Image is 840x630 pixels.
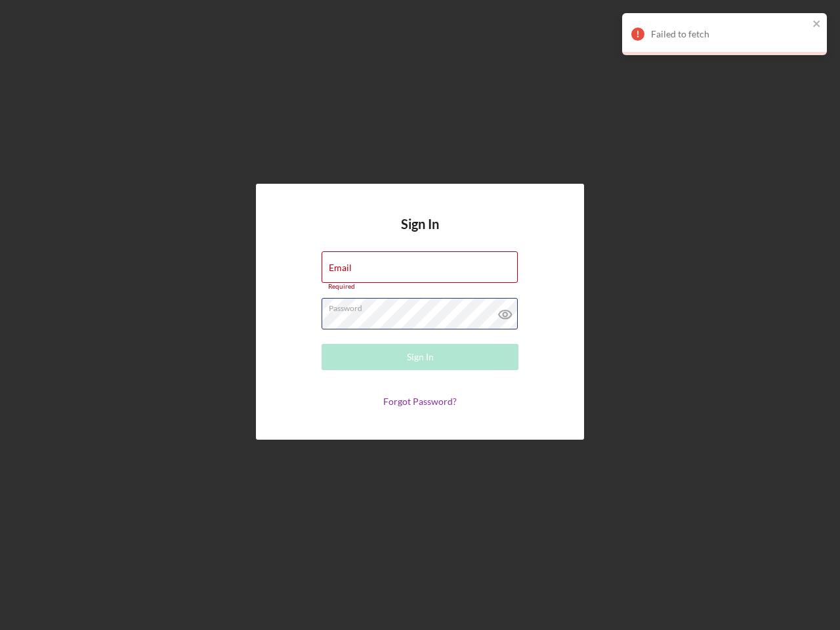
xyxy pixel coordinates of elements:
div: Sign In [407,344,434,370]
label: Email [329,262,352,273]
a: Forgot Password? [383,396,457,407]
label: Password [329,299,518,313]
button: close [812,18,822,31]
h4: Sign In [401,217,439,251]
button: Sign In [322,344,518,370]
div: Failed to fetch [651,29,808,39]
div: Required [322,283,518,291]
